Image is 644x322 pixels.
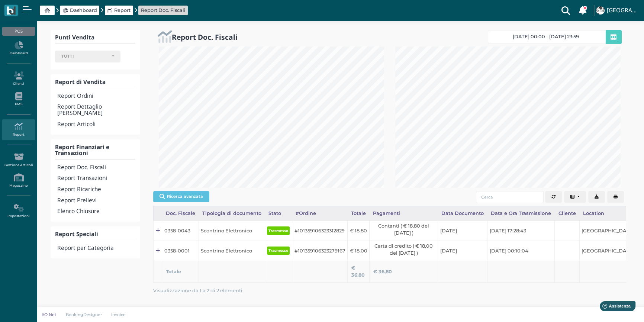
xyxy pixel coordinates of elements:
button: Aggiorna [545,191,562,203]
div: TUTTI [61,54,108,59]
td: [GEOGRAPHIC_DATA] [579,221,636,241]
div: Doc. Fiscale [162,206,199,220]
img: ... [596,6,604,15]
span: [DATE] 00:00 - [DATE] 23:59 [513,34,579,40]
button: Ricerca avanzata [153,191,209,202]
a: Report Doc. Fiscali [141,7,186,14]
a: Clienti [2,68,35,89]
input: Cerca [476,191,544,203]
div: Data Documento [438,206,487,220]
b: Report Finanziari e Transazioni [55,143,109,157]
div: Location [579,206,636,220]
div: € 36,80 [373,268,434,275]
div: Tipologia di documento [199,206,265,220]
h4: Report Doc. Fiscali [57,164,135,171]
iframe: Help widget launcher [591,299,638,316]
td: [DATE] 17:28:43 [487,221,555,241]
td: [DATE] 00:10:04 [487,241,555,261]
a: Dashboard [62,7,97,14]
h4: Report Articoli [57,121,135,128]
button: Export [588,191,605,203]
td: [DATE] [438,241,487,261]
div: Stato [265,206,292,220]
td: [DATE] [438,221,487,241]
label: Contanti ( € 18,80 del [DATE] ) [372,222,436,236]
div: #Ordine [292,206,347,220]
b: Report Speciali [55,230,98,238]
div: Colonne [564,191,589,203]
h4: Report per Categoria [57,245,135,251]
div: POS [2,27,35,36]
a: Report [2,119,35,140]
label: Carta di credito ( € 18,00 del [DATE] ) [372,242,436,257]
div: Cliente [555,206,579,220]
button: TUTTI [55,51,120,62]
td: Scontrino Elettronico [199,241,265,261]
a: PMS [2,89,35,110]
img: logo [7,6,15,15]
h2: Report Doc. Fiscali [172,33,238,41]
div: Totale [166,268,195,275]
td: € 18,00 [348,241,370,261]
span: Visualizzazione da 1 a 2 di 2 elementi [153,286,242,296]
h4: Report Dettaglio [PERSON_NAME] [57,104,135,116]
td: € 18,80 [348,221,370,241]
a: Gestione Articoli [2,150,35,170]
b: Punti Vendita [55,33,94,41]
td: #101359106323312829 [292,221,347,241]
a: Report [107,7,131,14]
p: I/O Net [42,312,57,318]
span: Assistenza [22,6,49,12]
a: Impostazioni [2,201,35,221]
div: Data e Ora Trasmissione [487,206,555,220]
div: Totale [348,206,370,220]
a: Magazzino [2,170,35,191]
div: € 36,80 [351,264,366,278]
a: ... [GEOGRAPHIC_DATA] [595,1,640,19]
td: Scontrino Elettronico [199,221,265,241]
span: Report [114,7,131,14]
b: Trasmesso [268,229,288,233]
a: Dashboard [2,38,35,59]
h4: [GEOGRAPHIC_DATA] [607,7,640,14]
td: 0358-0001 [162,241,199,261]
div: Pagamenti [370,206,438,220]
button: Columns [564,191,586,203]
a: Invoice [107,312,131,318]
td: [GEOGRAPHIC_DATA] [579,241,636,261]
h4: Report Ordini [57,93,135,99]
td: #101359106323279167 [292,241,347,261]
b: Trasmesso [268,248,288,252]
b: Report di Vendita [55,78,106,86]
a: BookingDesigner [61,312,107,318]
td: 0358-0043 [162,221,199,241]
span: Dashboard [70,7,97,14]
